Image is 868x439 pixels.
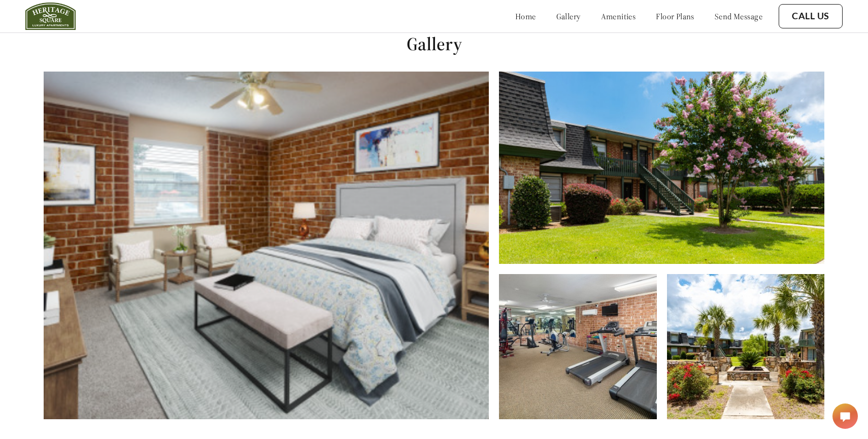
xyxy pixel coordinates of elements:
[499,72,824,264] img: Alt text
[601,11,636,21] a: amenities
[667,274,825,419] img: Alt text
[44,72,489,419] img: Alt text
[792,11,829,22] a: Call Us
[779,4,843,28] button: Call Us
[515,11,536,21] a: home
[656,11,694,21] a: floor plans
[556,11,581,21] a: gallery
[499,274,657,419] img: Alt text
[25,3,76,30] img: heritage_square_logo.jpg
[715,11,762,21] a: send message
